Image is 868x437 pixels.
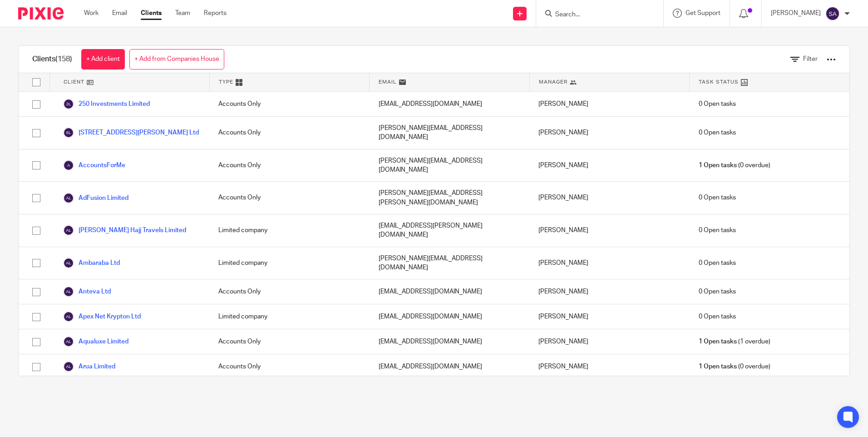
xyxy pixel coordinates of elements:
div: [PERSON_NAME] [529,329,689,354]
a: Work [84,9,99,18]
div: [EMAIL_ADDRESS][DOMAIN_NAME] [370,354,529,379]
span: 0 Open tasks [699,128,736,137]
img: svg%3E [63,258,74,268]
img: svg%3E [63,127,74,138]
div: [PERSON_NAME] [529,304,689,329]
div: Accounts Only [209,329,369,354]
span: Email [379,78,397,86]
img: svg%3E [63,286,74,297]
span: 1 Open tasks [699,362,737,371]
div: Accounts Only [209,149,369,182]
img: svg%3E [63,311,74,322]
span: 1 Open tasks [699,161,737,170]
span: 0 Open tasks [699,193,736,202]
span: 0 Open tasks [699,99,736,109]
img: svg%3E [63,225,74,236]
div: [EMAIL_ADDRESS][DOMAIN_NAME] [370,279,529,304]
div: [EMAIL_ADDRESS][DOMAIN_NAME] [370,329,529,354]
div: [PERSON_NAME][EMAIL_ADDRESS][DOMAIN_NAME] [370,117,529,149]
img: svg%3E [63,99,74,109]
a: + Add client [81,49,125,70]
div: [PERSON_NAME] [529,117,689,149]
span: 0 Open tasks [699,312,736,321]
a: + Add from Companies House [129,49,224,70]
span: Type [219,78,233,86]
div: Accounts Only [209,354,369,379]
div: [PERSON_NAME][EMAIL_ADDRESS][DOMAIN_NAME] [370,149,529,182]
a: AdFusion Limited [63,193,128,204]
div: [PERSON_NAME] [529,354,689,379]
span: Filter [803,56,818,62]
div: [PERSON_NAME][EMAIL_ADDRESS][PERSON_NAME][DOMAIN_NAME] [370,182,529,214]
input: Select all [28,74,45,91]
h1: Clients [32,55,72,64]
a: [STREET_ADDRESS][PERSON_NAME] Ltd [63,127,199,138]
img: svg%3E [63,160,74,171]
span: Get Support [686,10,720,16]
a: Email [112,9,127,18]
p: [PERSON_NAME] [771,9,821,18]
a: Reports [204,9,227,18]
div: Limited company [209,304,369,329]
a: Aqualuxe Limited [63,336,128,347]
span: 1 Open tasks [699,337,737,346]
div: [PERSON_NAME] [529,182,689,214]
span: (158) [55,55,72,63]
img: svg%3E [63,336,74,347]
img: svg%3E [825,6,840,21]
div: [PERSON_NAME] [529,279,689,304]
img: svg%3E [63,193,74,204]
input: Search [554,11,636,19]
a: Anteva Ltd [63,286,111,297]
span: Manager [539,78,567,86]
span: (1 overdue) [699,337,770,346]
div: Accounts Only [209,117,369,149]
span: Task Status [699,78,739,86]
a: Ambaraba Ltd [63,258,120,268]
img: Pixie [18,7,64,20]
span: 0 Open tasks [699,226,736,235]
span: (0 overdue) [699,362,770,371]
img: svg%3E [63,361,74,372]
div: [PERSON_NAME] [529,92,689,116]
a: Clients [141,9,162,18]
a: Apex Net Krypton Ltd [63,311,141,322]
div: Accounts Only [209,182,369,214]
span: Client [64,78,84,86]
div: Limited company [209,214,369,247]
div: [EMAIL_ADDRESS][PERSON_NAME][DOMAIN_NAME] [370,214,529,247]
div: Accounts Only [209,279,369,304]
a: [PERSON_NAME] Hajj Travels Limited [63,225,186,236]
a: 250 Investments Limited [63,99,150,109]
div: [PERSON_NAME] [529,247,689,279]
a: AccountsForMe [63,160,125,171]
a: Arua Limited [63,361,115,372]
div: Limited company [209,247,369,279]
div: [EMAIL_ADDRESS][DOMAIN_NAME] [370,304,529,329]
span: 0 Open tasks [699,258,736,268]
span: 0 Open tasks [699,287,736,296]
span: (0 overdue) [699,161,770,170]
div: [PERSON_NAME] [529,149,689,182]
a: Team [175,9,190,18]
div: Accounts Only [209,92,369,116]
div: [EMAIL_ADDRESS][DOMAIN_NAME] [370,92,529,116]
div: [PERSON_NAME] [529,214,689,247]
div: [PERSON_NAME][EMAIL_ADDRESS][DOMAIN_NAME] [370,247,529,279]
